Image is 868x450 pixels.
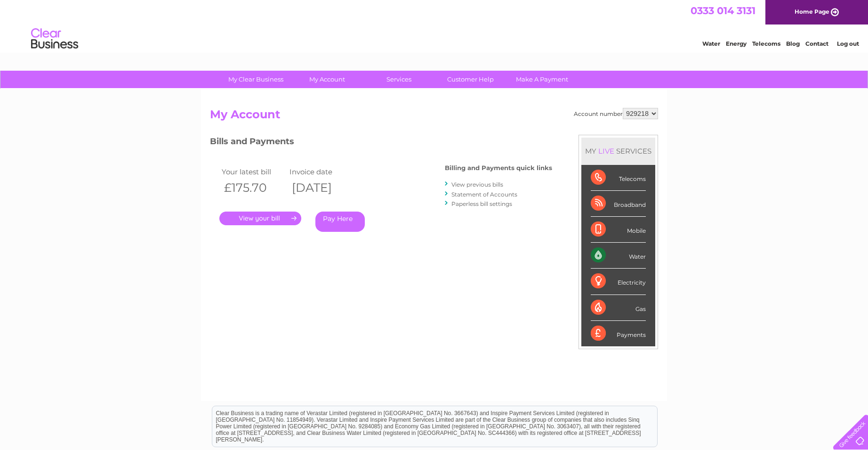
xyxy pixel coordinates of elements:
[596,147,616,155] div: LIVE
[315,212,365,232] a: Pay Here
[591,321,646,346] div: Payments
[591,165,646,191] div: Telecoms
[752,40,780,47] a: Telecoms
[702,40,720,47] a: Water
[591,217,646,243] div: Mobile
[31,25,79,53] img: logo.png
[287,178,355,197] th: [DATE]
[837,40,859,47] a: Log out
[805,40,828,47] a: Contact
[574,108,658,119] div: Account number
[451,181,503,188] a: View previous bills
[219,165,287,178] td: Your latest bill
[445,164,552,172] h4: Billing and Payments quick links
[591,295,646,321] div: Gas
[432,71,509,88] a: Customer Help
[219,212,301,225] a: .
[287,165,355,178] td: Invoice date
[360,71,438,88] a: Services
[212,5,657,46] div: Clear Business is a trading name of Verastar Limited (registered in [GEOGRAPHIC_DATA] No. 3667643...
[591,269,646,295] div: Electricity
[210,135,552,151] h3: Bills and Payments
[210,108,658,126] h2: My Account
[591,191,646,217] div: Broadband
[581,138,655,164] div: MY SERVICES
[217,71,295,88] a: My Clear Business
[451,200,512,207] a: Paperless bill settings
[726,40,747,47] a: Energy
[503,71,581,88] a: Make A Payment
[591,243,646,269] div: Water
[219,178,287,197] th: £175.70
[786,40,800,47] a: Blog
[289,71,366,88] a: My Account
[691,5,755,16] a: 0333 014 3131
[451,191,517,198] a: Statement of Accounts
